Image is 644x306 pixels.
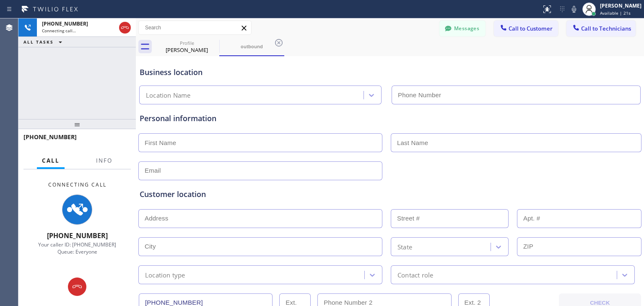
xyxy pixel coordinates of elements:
button: Info [91,153,117,169]
button: Hang up [68,277,86,296]
span: [PHONE_NUMBER] [47,231,108,240]
span: Available | 21s [600,10,631,16]
div: Personal information [140,113,640,124]
input: Apt. # [517,209,641,228]
div: Profile [155,40,218,46]
span: Call to Technicians [581,25,631,32]
div: Pedro Ramirez [155,37,218,56]
input: Phone Number [392,86,641,104]
span: Call to Customer [509,25,553,32]
div: Customer location [140,189,640,200]
span: [PHONE_NUMBER] [42,20,88,27]
button: Mute [568,3,580,15]
span: Call [42,157,60,164]
input: Last Name [391,133,641,152]
input: Street # [391,209,509,228]
button: Call [37,153,65,169]
input: Search [139,21,251,34]
input: Email [138,161,382,180]
input: City [138,237,382,256]
div: State [397,242,412,252]
span: Your caller ID: [PHONE_NUMBER] Queue: Everyone [38,241,116,255]
button: Call to Technicians [566,21,636,36]
div: Business location [140,67,640,78]
button: ALL TASKS [18,37,70,47]
button: Call to Customer [494,21,558,36]
div: [PERSON_NAME] [600,2,641,9]
div: Contact role [397,270,433,280]
button: Messages [439,21,486,36]
div: Location Name [146,91,191,100]
span: Connecting Call [48,181,106,188]
span: [PHONE_NUMBER] [23,133,77,141]
span: Connecting call… [42,28,76,34]
span: Info [96,157,112,164]
input: First Name [138,133,382,152]
button: Hang up [119,22,131,34]
span: ALL TASKS [23,39,54,45]
div: [PERSON_NAME] [155,46,218,54]
input: Address [138,209,382,228]
div: outbound [220,43,283,49]
div: Location type [145,270,185,280]
input: ZIP [517,237,641,256]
